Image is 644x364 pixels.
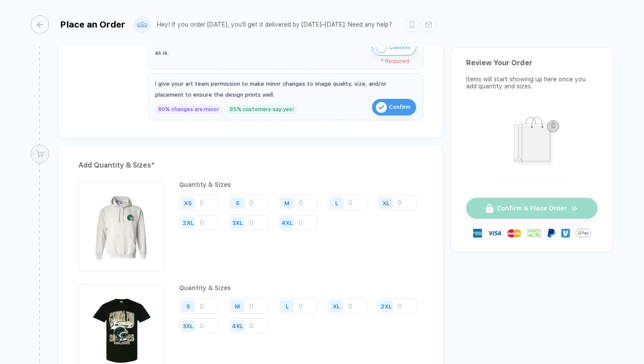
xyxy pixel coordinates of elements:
[488,226,502,240] img: visa
[284,199,290,206] div: M
[183,322,193,329] div: 3XL
[157,21,392,28] div: Hey! If you order [DATE], you'll get it delivered by [DATE]–[DATE]. Need any help?
[134,17,150,32] img: user profile
[226,105,297,114] div: 95% customers say yes!
[83,185,159,262] img: 27c3784b-2c5e-43be-9bce-7dabf33cf67c_nt_front_1758558658657.jpg
[236,199,240,206] div: S
[389,100,410,114] span: Confirm
[547,229,556,238] img: Paypal
[179,284,423,291] div: Quantity & Sizes
[333,303,340,309] div: XL
[381,303,392,309] div: 2XL
[507,226,521,240] img: master-card
[382,199,389,206] div: XL
[496,111,568,175] img: shopping_bag.png
[576,225,591,241] img: GPay
[232,322,243,329] div: 4XL
[155,78,416,100] div: I give your art team permission to make minor changes to image quality, size, and/or placement to...
[186,303,190,309] div: S
[561,229,570,238] img: Venmo
[184,199,192,206] div: XS
[155,58,409,64] div: * Required
[372,99,416,115] button: iconConfirm
[155,36,368,58] div: I've checked the details of the designs and confirm that they can be printed as is.
[335,199,338,206] div: L
[473,229,482,238] img: express
[232,219,243,226] div: 3XL
[372,39,416,56] button: iconConfirm
[389,40,410,54] span: Confirm
[527,229,541,238] img: cheque
[466,76,598,90] div: Items will start showing up here once you add quantity and sizes.
[376,102,387,113] img: icon
[376,42,387,53] img: icon
[286,303,289,309] div: L
[235,303,240,309] div: M
[179,181,423,188] div: Quantity & Sizes
[183,219,194,226] div: 2XL
[155,105,222,114] div: 80% changes are minor
[466,59,598,67] div: Review Your Order
[60,19,125,30] div: Place an Order
[282,219,293,226] div: 4XL
[78,158,423,172] div: Add Quantity & Sizes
